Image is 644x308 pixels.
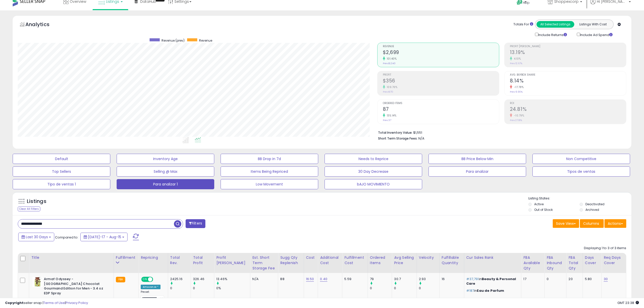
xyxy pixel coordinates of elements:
small: Prev: 27.81% [510,119,522,122]
button: Para analizar 1 [117,179,214,189]
div: FBA inbound Qty [547,255,564,271]
a: Privacy Policy [66,300,88,305]
span: Revenue [199,38,212,43]
span: Beauty & Personal Care [466,277,516,286]
button: Needs to Reprice [325,154,422,164]
small: FBA [116,277,125,282]
h5: Listings [27,198,46,205]
span: Last 30 Days [26,234,48,239]
div: Fulfillment Cost [344,255,365,266]
button: Save View [553,219,579,228]
div: seller snap | | [5,301,88,305]
h2: $2,699 [383,49,499,56]
button: BB Drop in 7d [221,154,318,164]
small: 101.40% [385,57,397,61]
span: 2025-09-15 23:38 GMT [617,300,639,305]
label: Deactivated [585,202,604,206]
button: Filters [186,219,205,228]
div: Clear All Filters [18,207,40,211]
strong: Copyright [5,300,24,305]
span: Columns [583,221,599,226]
span: Profit [383,74,499,76]
button: Tipo de ventas 1 [13,179,110,189]
a: 0.40 [320,277,327,282]
div: Title [31,255,112,260]
div: Req Days Cover [604,255,624,266]
h2: 87 [383,106,499,113]
button: Listings With Cost [574,21,612,28]
small: 135.14% [385,114,397,117]
div: Displaying 1 to 3 of 3 items [584,246,626,251]
label: Out of Stock [534,208,553,212]
div: 326.46 [193,277,214,281]
button: Para analizar [428,166,526,177]
div: Total Rev. [170,255,189,266]
span: ON [142,277,148,282]
div: 0% [216,286,250,290]
small: 109.76% [385,85,398,89]
div: 13.46% [216,277,250,281]
p: Listing States: [528,196,631,201]
span: N/A [418,136,424,141]
a: Terms of Use [43,300,65,305]
span: Profit [PERSON_NAME] [510,45,626,48]
div: 2.93 [419,277,439,281]
small: -10.79% [512,114,524,117]
button: Non Competitive [532,154,630,164]
div: 20 [568,277,579,281]
a: 16.50 [306,277,314,282]
div: 16 [442,277,460,281]
div: Additional Cost [320,255,340,266]
small: Prev: 9.90% [510,90,523,93]
button: Selling @ Max [117,166,214,177]
span: Revenue [383,45,499,48]
p: in [466,277,517,286]
li: $1,551 [378,129,623,135]
div: 79 [370,277,392,281]
div: 0 [370,286,392,290]
h2: 13.19% [510,49,626,56]
div: Avg Selling Price [394,255,414,266]
span: Avg. Buybox Share [510,74,626,76]
div: Cost [306,255,316,260]
button: bAJO MOVIMIENTO [325,179,422,189]
div: 0 [193,286,214,290]
button: Actions [604,219,626,228]
span: Ordered Items [383,102,499,105]
div: 5.59 [344,277,364,281]
a: 30 [604,277,608,282]
small: 4.10% [512,57,521,61]
img: 41fjEJloqlL._SL40_.jpg [32,277,43,287]
button: Default [13,154,110,164]
h2: 8.14% [510,78,626,85]
button: Inventory Age [117,154,214,164]
b: Short Term Storage Fees: [378,136,418,141]
div: 2425.16 [170,277,191,281]
h2: 24.81% [510,106,626,113]
div: N/A [252,277,274,281]
span: [DATE]-17 - Aug-15 [88,234,121,239]
span: Eau de Parfum [477,288,504,293]
button: Last 30 Days [18,233,54,241]
div: Total Profit [193,255,212,266]
span: Revenue (prev) [162,38,185,43]
small: Prev: $170 [383,90,393,93]
div: 0 [394,286,416,290]
button: BB Price Below Min [428,154,526,164]
span: #37,791 [466,277,479,281]
div: Fulfillable Quantity [442,255,462,266]
button: Top Sellers [13,166,110,177]
span: Help [523,1,530,5]
div: 30.7 [394,277,416,281]
div: Amazon AI * [141,285,160,289]
div: 0 [547,277,562,281]
button: [DATE]-17 - Aug-15 [80,233,128,241]
small: Prev: $1,340 [383,62,396,65]
button: Columns [580,219,604,228]
div: Totals For [513,22,533,27]
label: Active [534,202,544,206]
h5: Analytics [25,21,59,29]
div: FBA Total Qty [568,255,580,271]
span: Compared to: [55,235,78,240]
small: Prev: 37 [383,119,391,122]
